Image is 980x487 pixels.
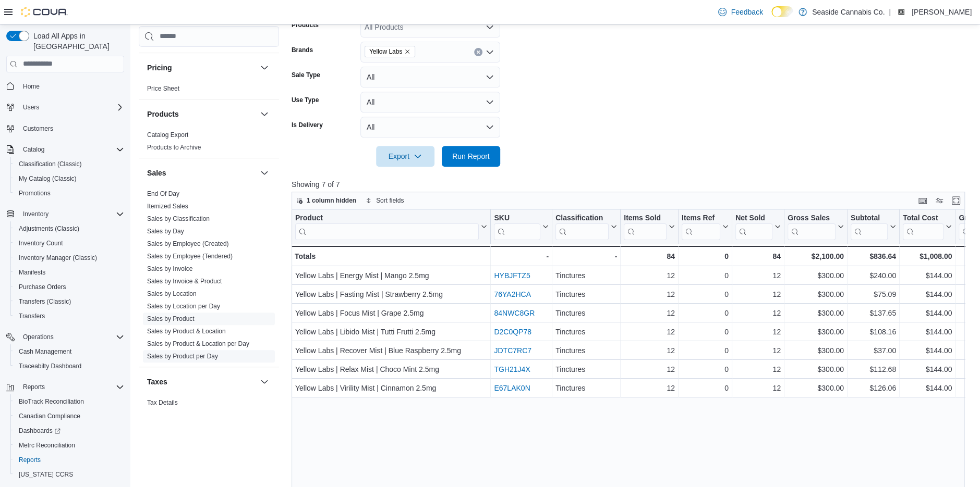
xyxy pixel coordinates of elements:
[735,363,781,376] div: 12
[10,221,128,236] button: Adjustments (Classic)
[19,381,49,393] button: Reports
[15,424,65,437] a: Dashboards
[147,377,167,387] h3: Taxes
[494,309,535,317] a: 84NWC8GR
[15,360,124,372] span: Traceabilty Dashboard
[851,307,896,319] div: $137.65
[2,207,128,221] button: Inventory
[147,144,201,151] a: Products to Archive
[19,331,58,343] button: Operations
[624,307,675,319] div: 12
[292,21,319,29] label: Products
[624,213,667,240] div: Items Sold
[23,103,39,111] span: Users
[23,124,53,133] span: Customers
[147,63,256,73] button: Pricing
[682,213,720,223] div: Items Ref
[788,307,844,319] div: $300.00
[147,328,226,335] a: Sales by Product & Location
[19,122,124,135] span: Customers
[19,441,75,449] span: Metrc Reconciliation
[735,326,781,338] div: 12
[555,250,617,263] div: -
[295,382,487,394] div: Yellow Labs | Virility Mist | Cinnamon 2.5mg
[2,380,128,394] button: Reports
[2,330,128,344] button: Operations
[682,250,729,263] div: 0
[555,213,609,223] div: Classification
[147,143,201,152] span: Products to Archive
[19,143,49,156] button: Catalog
[365,46,416,57] span: Yellow Labs
[23,383,45,391] span: Reports
[15,172,81,185] a: My Catalog (Classic)
[442,146,500,167] button: Run Report
[147,240,229,248] span: Sales by Employee (Created)
[10,467,128,482] button: [US_STATE] CCRS
[735,344,781,357] div: 12
[147,290,197,297] a: Sales by Location
[851,288,896,301] div: $75.09
[15,237,67,249] a: Inventory Count
[292,121,323,129] label: Is Delivery
[950,194,962,207] button: Enter fullscreen
[19,268,45,277] span: Manifests
[903,288,952,301] div: $144.00
[494,250,549,263] div: -
[555,363,617,376] div: Tinctures
[307,196,356,205] span: 1 column hidden
[19,283,66,291] span: Purchase Orders
[735,288,781,301] div: 12
[10,438,128,453] button: Metrc Reconciliation
[486,23,494,31] button: Open list of options
[147,131,188,139] a: Catalog Export
[404,48,410,55] button: Remove Yellow Labs from selection in this group
[147,168,256,178] button: Sales
[10,265,128,280] button: Manifests
[682,326,729,338] div: 0
[851,213,888,240] div: Subtotal
[19,189,51,197] span: Promotions
[147,303,220,310] a: Sales by Location per Day
[23,210,49,218] span: Inventory
[10,236,128,251] button: Inventory Count
[29,31,124,52] span: Load All Apps in [GEOGRAPHIC_DATA]
[903,213,943,223] div: Total Cost
[15,410,124,422] span: Canadian Compliance
[19,80,44,93] a: Home
[360,92,500,113] button: All
[2,79,128,94] button: Home
[15,295,75,308] a: Transfers (Classic)
[295,213,479,240] div: Product
[382,146,428,167] span: Export
[15,345,76,358] a: Cash Management
[19,297,71,306] span: Transfers (Classic)
[788,213,836,223] div: Gross Sales
[147,215,210,222] a: Sales by Classification
[624,250,675,263] div: 84
[788,288,844,301] div: $300.00
[295,269,487,282] div: Yellow Labs | Energy Mist | Mango 2.5mg
[555,213,617,240] button: Classification
[295,213,487,240] button: Product
[292,71,320,79] label: Sale Type
[295,344,487,357] div: Yellow Labs | Recover Mist | Blue Raspberry 2.5mg
[147,277,222,285] span: Sales by Invoice & Product
[10,409,128,423] button: Canadian Compliance
[369,46,403,57] span: Yellow Labs
[624,326,675,338] div: 12
[292,46,313,54] label: Brands
[10,344,128,359] button: Cash Management
[682,213,729,240] button: Items Ref
[147,240,229,247] a: Sales by Employee (Created)
[19,174,77,183] span: My Catalog (Classic)
[147,265,192,273] span: Sales by Invoice
[295,250,487,263] div: Totals
[19,362,81,370] span: Traceabilty Dashboard
[21,7,68,17] img: Cova
[788,344,844,357] div: $300.00
[147,377,256,387] button: Taxes
[10,280,128,294] button: Purchase Orders
[812,6,885,18] p: Seaside Cannabis Co.
[361,194,408,207] button: Sort fields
